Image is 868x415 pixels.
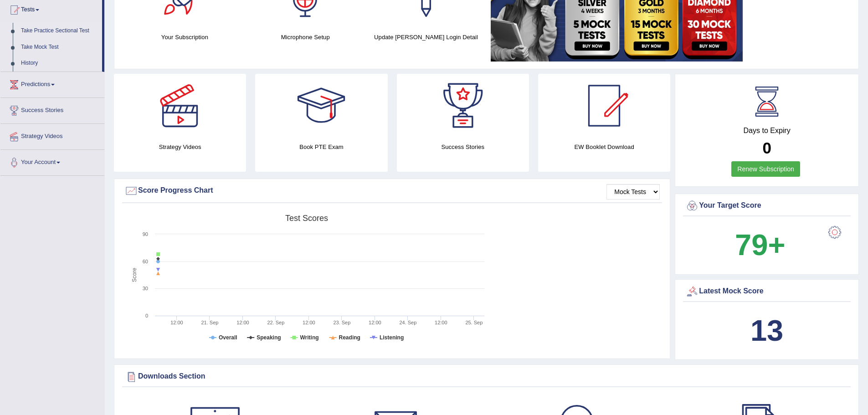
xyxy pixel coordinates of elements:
[735,228,785,261] b: 79+
[143,286,148,291] text: 30
[170,320,183,325] text: 12:00
[17,39,102,56] a: Take Mock Test
[685,285,848,298] div: Latest Mock Score
[369,320,381,325] text: 12:00
[339,334,360,341] tspan: Reading
[731,161,800,177] a: Renew Subscription
[236,320,249,325] text: 12:00
[257,334,281,341] tspan: Speaking
[762,139,771,157] b: 0
[250,32,361,42] h4: Microphone Setup
[143,259,148,264] text: 60
[685,199,848,213] div: Your Target Score
[750,314,783,347] b: 13
[0,150,104,173] a: Your Account
[17,55,102,72] a: History
[465,320,483,325] tspan: 25. Sep
[124,184,660,198] div: Score Progress Chart
[0,124,104,147] a: Strategy Videos
[685,127,848,135] h4: Days to Expiry
[538,142,670,152] h4: EW Booklet Download
[397,142,529,152] h4: Success Stories
[0,72,104,95] a: Predictions
[435,320,447,325] text: 12:00
[0,98,104,121] a: Success Stories
[143,231,148,237] text: 90
[399,320,416,325] tspan: 24. Sep
[145,313,148,318] text: 0
[333,320,350,325] tspan: 23. Sep
[255,142,387,152] h4: Book PTE Exam
[370,32,482,42] h4: Update [PERSON_NAME] Login Detail
[219,334,237,341] tspan: Overall
[114,142,246,152] h4: Strategy Videos
[300,334,318,341] tspan: Writing
[380,334,404,341] tspan: Listening
[124,370,848,384] div: Downloads Section
[303,320,315,325] text: 12:00
[201,320,218,325] tspan: 21. Sep
[131,268,138,282] tspan: Score
[285,214,328,223] tspan: Test scores
[17,23,102,39] a: Take Practice Sectional Test
[129,32,241,42] h4: Your Subscription
[267,320,284,325] tspan: 22. Sep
